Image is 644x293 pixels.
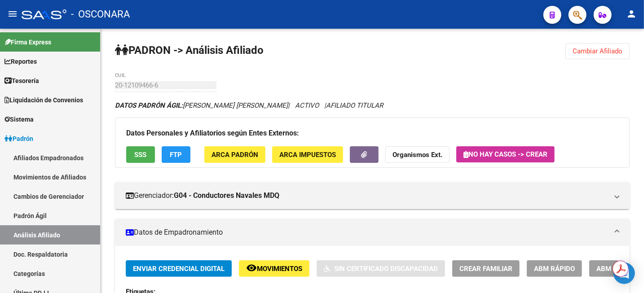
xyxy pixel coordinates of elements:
span: Movimientos [257,265,302,273]
span: Firma Express [4,37,51,47]
strong: DATOS PADRÓN ÁGIL: [115,101,183,109]
mat-icon: remove_red_eye [246,262,257,273]
span: ABM Rápido [534,265,575,273]
button: FTP [162,146,190,163]
button: No hay casos -> Crear [456,146,555,162]
span: ARCA Impuestos [279,151,336,159]
span: No hay casos -> Crear [463,150,547,158]
span: Sistema [4,114,34,124]
button: SSS [126,146,155,163]
span: Cambiar Afiliado [573,47,622,55]
span: Liquidación de Convenios [4,95,83,105]
button: ABM [589,260,618,277]
span: [PERSON_NAME] [PERSON_NAME] [115,101,288,109]
i: | ACTIVO | [115,101,383,109]
mat-icon: menu [7,9,18,19]
button: Cambiar Afiliado [565,43,630,59]
span: - OSCONARA [71,4,130,24]
button: Movimientos [239,260,309,277]
mat-panel-title: Gerenciador: [126,191,608,201]
span: FTP [170,151,182,159]
button: Organismos Ext. [385,146,450,163]
button: Sin Certificado Discapacidad [317,260,445,277]
mat-icon: person [626,9,637,19]
mat-expansion-panel-header: Gerenciador:G04 - Conductores Navales MDQ [115,182,630,209]
span: AFILIADO TITULAR [326,101,383,109]
span: Sin Certificado Discapacidad [334,265,438,273]
span: Reportes [4,57,37,66]
strong: Organismos Ext. [393,151,442,159]
span: ABM [596,265,611,273]
span: Crear Familiar [459,265,512,273]
span: ARCA Padrón [212,151,258,159]
span: Padrón [4,134,33,144]
span: SSS [135,151,147,159]
button: Crear Familiar [452,260,520,277]
mat-panel-title: Datos de Empadronamiento [126,227,608,237]
button: ARCA Padrón [204,146,265,163]
h3: Datos Personales y Afiliatorios según Entes Externos: [126,127,618,140]
button: Enviar Credencial Digital [126,260,232,277]
span: Tesorería [4,76,39,86]
strong: G04 - Conductores Navales MDQ [174,191,279,201]
button: ARCA Impuestos [272,146,343,163]
span: Enviar Credencial Digital [133,265,225,273]
mat-expansion-panel-header: Datos de Empadronamiento [115,219,630,246]
button: ABM Rápido [527,260,582,277]
strong: PADRON -> Análisis Afiliado [115,44,264,57]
